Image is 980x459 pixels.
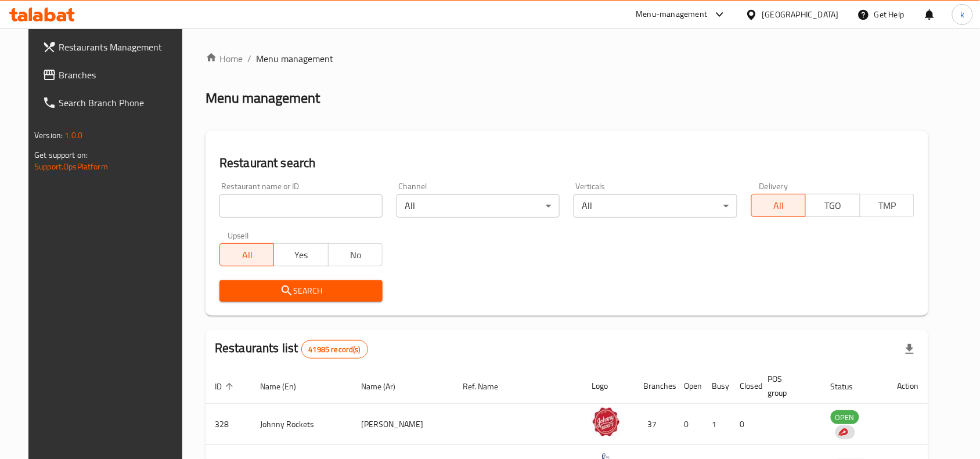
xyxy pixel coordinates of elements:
[762,8,839,21] div: [GEOGRAPHIC_DATA]
[206,404,251,445] td: 328
[362,380,411,393] span: Name (Ar)
[635,404,675,445] td: 37
[260,380,311,393] span: Name (En)
[838,427,848,438] img: delivery hero logo
[636,8,708,21] div: Menu-management
[835,425,855,439] div: Indicates that the vendor menu management has been moved to DH Catalog service
[896,335,924,363] div: Export file
[251,404,352,445] td: Johnny Rockets
[206,89,320,107] h2: Menu management
[888,368,928,404] th: Action
[219,243,274,266] button: All
[33,33,192,61] a: Restaurants Management
[865,197,910,214] span: TMP
[302,344,368,355] span: 41985 record(s)
[675,368,703,404] th: Open
[273,243,328,266] button: Yes
[33,61,192,89] a: Branches
[215,380,237,393] span: ID
[34,147,88,162] span: Get support on:
[731,368,759,404] th: Closed
[247,52,251,66] li: /
[33,89,192,117] a: Search Branch Phone
[592,407,621,436] img: Johnny Rockets
[301,340,368,359] div: Total records count
[831,380,869,393] span: Status
[960,8,964,21] span: k
[256,52,333,66] span: Menu management
[574,194,737,218] div: All
[759,182,788,190] label: Delivery
[34,159,108,174] a: Support.OpsPlatform
[397,194,560,218] div: All
[279,247,323,263] span: Yes
[860,194,914,217] button: TMP
[333,247,378,263] span: No
[229,284,373,298] span: Search
[463,380,513,393] span: Ref. Name
[810,197,855,214] span: TGO
[225,247,269,263] span: All
[219,194,383,218] input: Search for restaurant name or ID..
[756,197,801,214] span: All
[703,404,731,445] td: 1
[582,368,635,404] th: Logo
[206,52,928,66] nav: breadcrumb
[751,194,806,217] button: All
[219,154,914,172] h2: Restaurant search
[731,404,759,445] td: 0
[219,280,383,302] button: Search
[703,368,731,404] th: Busy
[206,52,243,66] a: Home
[59,68,183,82] span: Branches
[635,368,675,404] th: Branches
[228,232,249,240] label: Upsell
[675,404,703,445] td: 0
[59,96,183,110] span: Search Branch Phone
[59,40,183,54] span: Restaurants Management
[831,411,859,424] span: OPEN
[831,410,859,424] div: OPEN
[215,339,368,359] h2: Restaurants list
[352,404,453,445] td: [PERSON_NAME]
[64,128,82,143] span: 1.0.0
[34,128,63,143] span: Version:
[805,194,860,217] button: TGO
[768,372,808,400] span: POS group
[328,243,383,266] button: No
